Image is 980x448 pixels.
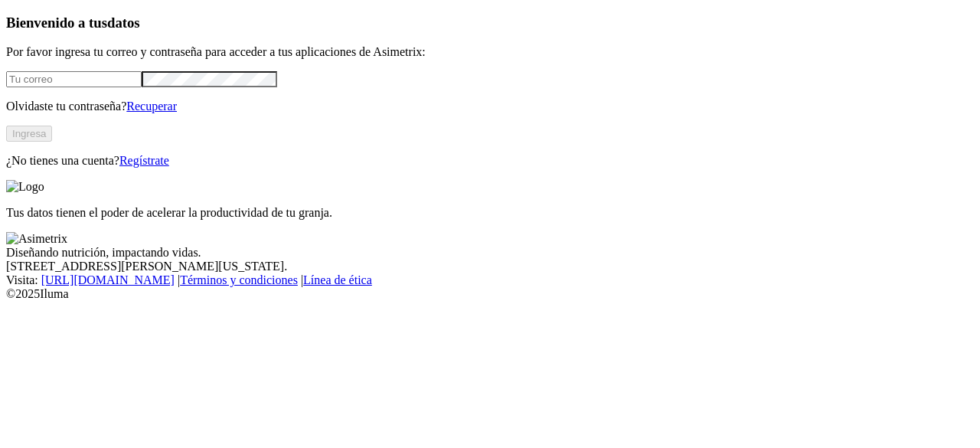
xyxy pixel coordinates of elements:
[303,273,372,286] a: Línea de ética
[6,206,974,220] p: Tus datos tienen el poder de acelerar la productividad de tu granja.
[6,180,44,194] img: Logo
[6,15,974,31] h3: Bienvenido a tus
[6,273,974,287] div: Visita : | |
[41,273,175,286] a: [URL][DOMAIN_NAME]
[107,15,140,31] span: datos
[6,154,974,168] p: ¿No tienes una cuenta?
[6,126,52,142] button: Ingresa
[6,260,974,273] div: [STREET_ADDRESS][PERSON_NAME][US_STATE].
[6,100,974,113] p: Olvidaste tu contraseña?
[126,100,177,113] a: Recuperar
[6,246,974,260] div: Diseñando nutrición, impactando vidas.
[6,45,974,59] p: Por favor ingresa tu correo y contraseña para acceder a tus aplicaciones de Asimetrix:
[6,232,67,246] img: Asimetrix
[119,154,169,167] a: Regístrate
[180,273,298,286] a: Términos y condiciones
[6,71,142,87] input: Tu correo
[6,287,974,301] div: © 2025 Iluma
